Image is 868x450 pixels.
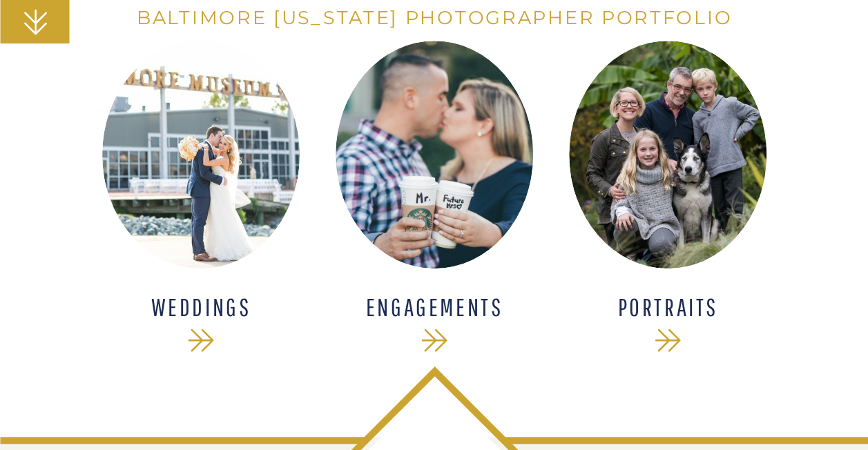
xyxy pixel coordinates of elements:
a: Portraits [578,295,758,321]
h1: Baltimore [US_STATE] Photographer Portfolio [121,7,749,32]
a: ENGAGEMENTS [345,295,525,321]
a: WEDDINGS [111,295,291,321]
